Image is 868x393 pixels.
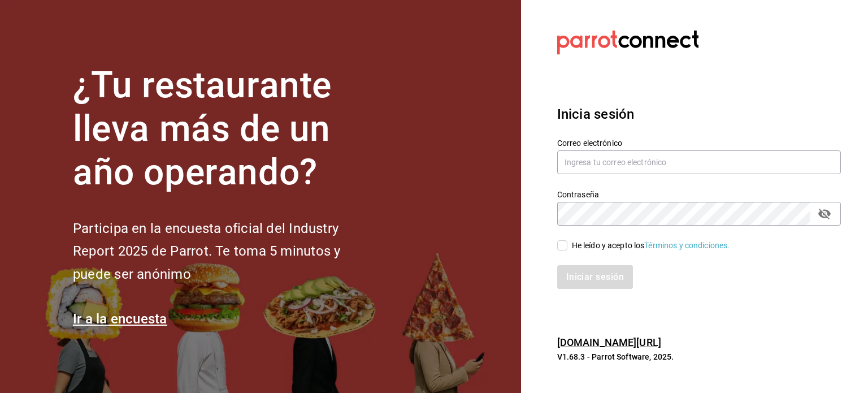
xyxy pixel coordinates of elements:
[572,240,730,252] div: He leído y acepto los
[557,139,841,147] label: Correo electrónico
[73,311,167,327] a: Ir a la encuesta
[557,351,841,362] p: V1.68.3 - Parrot Software, 2025.
[557,191,841,198] label: Contraseña
[557,336,661,348] a: [DOMAIN_NAME][URL]
[815,204,834,223] button: passwordField
[557,150,841,174] input: Ingresa tu correo electrónico
[644,241,730,250] a: Términos y condiciones.
[73,217,378,286] h2: Participa en la encuesta oficial del Industry Report 2025 de Parrot. Te toma 5 minutos y puede se...
[557,104,841,124] h3: Inicia sesión
[73,64,378,194] h1: ¿Tu restaurante lleva más de un año operando?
